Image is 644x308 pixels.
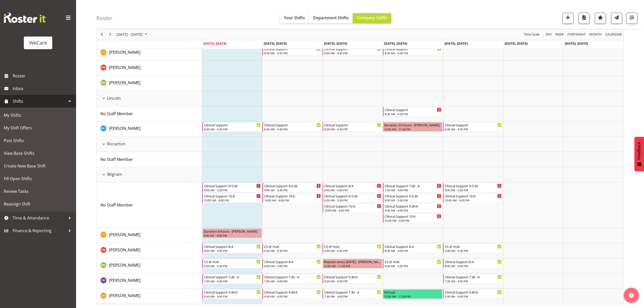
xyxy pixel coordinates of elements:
[109,49,140,55] a: [PERSON_NAME]
[595,13,606,24] button: Highlight an important date within the roster.
[262,289,322,299] div: Sanjita Gurung"s event - Clinical Support 9.30-6 Begin From Tuesday, September 30, 2025 at 9:30:0...
[634,137,644,171] button: Feedback - Show survey
[202,259,262,268] div: Mehreen Sardar"s event - CS @ Hub Begin From Monday, September 29, 2025 at 9:30:00 AM GMT+13:00 E...
[109,232,140,238] a: [PERSON_NAME]
[98,31,105,38] button: Previous
[100,202,133,208] span: No Staff Member
[264,122,321,127] div: Clinical Support
[264,188,321,192] div: 9:00 AM - 5:30 PM
[97,91,202,106] td: Lincoln resource
[264,259,321,264] div: Clinical Support 8-4
[204,193,261,198] div: Clinical Support 10-6
[109,80,140,86] a: [PERSON_NAME]
[96,15,113,21] h4: Roster
[505,41,528,46] span: [DATE], [DATE]
[324,294,381,298] div: 7:30 AM - 4:00 PM
[323,203,382,213] div: No Staff Member"s event - Clinical Support 10-6 Begin From Wednesday, October 1, 2025 at 10:00:00...
[323,244,382,253] div: Firdous Naqvi"s event - CS @ Hub Begin From Wednesday, October 1, 2025 at 9:30:00 AM GMT+13:00 En...
[385,112,441,116] div: 8:30 AM - 4:30 PM
[100,111,133,117] a: No Staff Member
[107,141,125,147] span: Riccarton
[324,122,381,127] div: Clinical Support
[204,289,261,295] div: Clinical Support 9.30-6
[106,29,115,40] div: next period
[523,31,540,38] span: Time Scale
[4,175,72,182] span: Fill Open Shifts
[264,264,321,268] div: 8:00 AM - 4:00 PM
[109,277,140,283] a: [PERSON_NAME]
[443,122,503,132] div: Mary Childs"s event - Clinical Support Begin From Friday, October 3, 2025 at 8:30:00 AM GMT+13:00...
[324,259,381,264] div: Repeats every [DATE] - [PERSON_NAME]
[309,13,353,23] button: Department Shifts
[264,51,321,55] div: 8:30 AM - 4:30 PM
[385,218,441,223] div: 10:00 AM - 6:00 PM
[262,183,322,193] div: No Staff Member"s event - Clinical Support 9-5.30 Begin From Tuesday, September 30, 2025 at 9:00:...
[262,259,322,268] div: Mehreen Sardar"s event - Clinical Support 8-4 Begin From Tuesday, September 30, 2025 at 8:00:00 A...
[107,95,121,101] span: Lincoln
[97,273,202,289] td: Sabnam Pun resource
[107,171,122,177] span: Wigram
[97,122,202,137] td: Mary Childs resource
[204,198,261,202] div: 10:00 AM - 6:00 PM
[109,125,140,131] a: [PERSON_NAME]
[264,274,321,279] div: Clinical Support 7.30 - 4
[97,45,202,61] td: Catherine Stewart resource
[323,193,382,203] div: No Staff Member"s event - Clinical Support 9-5.30 Begin From Wednesday, October 1, 2025 at 9:00:0...
[353,13,391,23] button: Company Shifts
[384,294,441,298] div: 12:00 AM - 11:59 PM
[115,29,150,40] div: Sep 29 - Oct 05, 2025
[323,122,382,132] div: Mary Childs"s event - Clinical Support Begin From Wednesday, October 1, 2025 at 8:30:00 AM GMT+13...
[445,193,501,198] div: Clinical Support 10-6
[262,46,322,56] div: Catherine Stewart"s event - Clinical Support Begin From Tuesday, September 30, 2025 at 8:30:00 AM...
[324,244,381,249] div: CS @ Hub
[629,293,634,298] img: help-xxl-2.png
[109,293,140,298] span: [PERSON_NAME]
[97,152,202,167] td: No Staff Member resource
[324,41,347,46] span: [DATE], [DATE]
[313,15,349,21] span: Department Shifts
[383,193,442,203] div: No Staff Member"s event - Clinical Support 9-5.30 Begin From Thursday, October 2, 2025 at 9:00:00...
[324,127,381,131] div: 8:30 AM - 4:30 PM
[116,31,143,38] span: [DATE] - [DATE]
[262,122,322,132] div: Mary Childs"s event - Clinical Support Begin From Tuesday, September 30, 2025 at 8:30:00 AM GMT+1...
[4,149,72,157] span: View Base Shifts
[109,126,140,131] span: [PERSON_NAME]
[1,185,75,198] a: Review Tasks
[202,244,262,253] div: Firdous Naqvi"s event - Clinical Support 8-4 Begin From Monday, September 29, 2025 at 8:00:00 AM ...
[324,193,381,198] div: Clinical Support 9-5.30
[324,198,381,202] div: 9:00 AM - 5:30 PM
[323,274,382,284] div: Sabnam Pun"s event - Clinical Support 9.30-6 Begin From Wednesday, October 1, 2025 at 9:30:00 AM ...
[13,214,66,222] span: Time & Attendance
[579,13,590,24] button: Download a PDF of the roster according to the set date range.
[445,183,501,188] div: Clinical Support 9-5.30
[445,264,501,268] div: 8:00 AM - 4:00 PM
[324,264,381,268] div: 12:00 AM - 11:59 PM
[384,127,441,131] div: 12:00 AM - 11:59 PM
[384,289,441,295] div: Annual
[97,258,202,273] td: Mehreen Sardar resource
[97,243,202,258] td: Firdous Naqvi resource
[445,289,501,295] div: Clinical Support 9.30-6
[1,122,75,134] a: My Shift Offers
[97,76,202,91] td: Mehreen Sardar resource
[280,13,309,23] button: Your Shifts
[109,278,140,283] span: [PERSON_NAME]
[324,203,381,209] div: Clinical Support 10-6
[385,51,441,55] div: 8:30 AM - 4:30 PM
[264,294,321,298] div: 9:30 AM - 6:00 PM
[385,107,441,112] div: Clinical Support
[262,193,322,203] div: No Staff Member"s event - Clinical Support 10-6 Begin From Tuesday, September 30, 2025 at 10:00:0...
[262,274,322,284] div: Sabnam Pun"s event - Clinical Support 7.30 - 4 Begin From Tuesday, September 30, 2025 at 7:30:00 ...
[383,244,442,253] div: Firdous Naqvi"s event - Clinical Support 8-4 Begin From Thursday, October 2, 2025 at 8:00:00 AM G...
[204,127,261,131] div: 8:30 AM - 4:30 PM
[385,188,441,192] div: 7:30 AM - 4:00 PM
[588,31,603,38] button: Timeline Month
[264,244,321,249] div: CS @ Hub
[1,198,75,210] a: Reassign Shift
[324,274,381,279] div: Clinical Support 9.30-6
[204,294,261,298] div: 9:30 AM - 6:00 PM
[97,61,202,76] td: Firdous Naqvi resource
[203,41,226,46] span: [DATE], [DATE]
[97,106,202,122] td: No Staff Member resource
[204,259,261,264] div: CS @ Hub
